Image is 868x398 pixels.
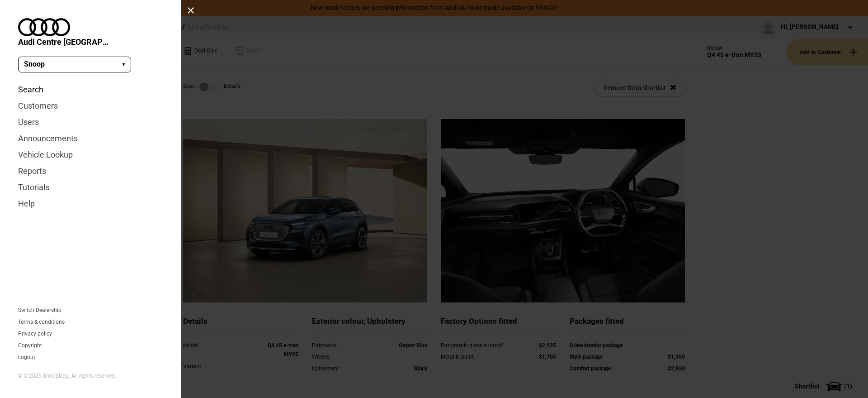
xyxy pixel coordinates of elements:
[18,343,42,348] a: Copyright
[18,179,163,196] a: Tutorials
[18,307,61,313] a: Switch Dealership
[18,163,163,179] a: Reports
[18,82,163,98] a: Search
[18,98,163,114] a: Customers
[18,114,163,130] a: Users
[18,319,65,325] a: Terms & conditions
[18,36,108,48] span: Audi Centre [GEOGRAPHIC_DATA]
[18,355,35,360] button: Logout
[18,331,52,336] a: Privacy policy
[18,147,163,163] a: Vehicle Lookup
[24,59,45,69] span: Snoop
[18,372,163,380] div: © © 2025 SnoopDog. All rights reserved.
[18,196,163,212] a: Help
[18,18,70,36] img: audi.png
[18,130,163,147] a: Announcements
